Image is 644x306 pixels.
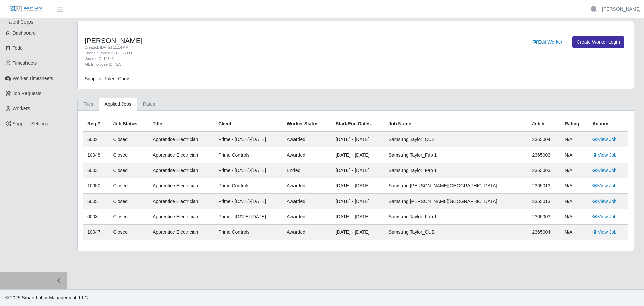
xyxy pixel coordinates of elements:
td: Prime Controls [214,225,283,240]
td: N/A [560,209,588,225]
td: 10048 [83,147,109,163]
td: 6005 [83,194,109,209]
td: N/A [560,225,588,240]
td: Apprentice Electrician [149,194,214,209]
a: Rates [137,98,161,111]
span: Workers [13,106,30,111]
a: View Job [592,168,617,173]
td: awarded [283,225,332,240]
span: Job Requests [13,91,42,96]
td: Apprentice Electrician [149,209,214,225]
td: awarded [283,178,332,194]
td: Samsung Taylor_Fab 1 [385,209,528,225]
th: Job Name [385,116,528,132]
td: [DATE] - [DATE] [332,209,385,225]
td: Samsung Taylor_Fab 1 [385,147,528,163]
th: Client [214,116,283,132]
td: awarded [283,209,332,225]
a: [PERSON_NAME] [602,6,641,13]
a: View Job [592,183,617,188]
div: Created: [DATE] 11:14 AM [85,45,397,50]
th: Title [149,116,214,132]
td: Closed [109,194,149,209]
td: N/A [560,163,588,178]
a: View Job [592,199,617,204]
th: Req # [83,116,109,132]
td: Apprentice Electrician [149,225,214,240]
td: 2365013 [528,178,561,194]
td: Samsung [PERSON_NAME][GEOGRAPHIC_DATA] [385,178,528,194]
span: Todo [13,45,23,51]
td: 10050 [83,178,109,194]
td: 6003 [83,163,109,178]
td: awarded [283,147,332,163]
h4: [PERSON_NAME] [85,36,397,45]
a: Edit Worker [528,36,567,48]
div: Alt. Employee ID: N/A [85,62,397,68]
a: Create Worker Login [572,36,624,48]
td: Samsung Taylor_CUB [385,225,528,240]
span: Dashboard [13,30,36,36]
td: Prime - [DATE]-[DATE] [214,194,283,209]
td: Closed [109,132,149,147]
th: Job Status [109,116,149,132]
th: Start/End Dates [332,116,385,132]
a: Files [77,98,99,111]
span: © 2025 Smart Labor Management, LLC [5,295,88,300]
td: Prime - [DATE]-[DATE] [214,163,283,178]
td: Closed [109,178,149,194]
td: Prime - [DATE]-[DATE] [214,132,283,147]
td: Closed [109,209,149,225]
td: [DATE] - [DATE] [332,132,385,147]
td: awarded [283,132,332,147]
a: View Job [592,214,617,219]
td: 2365013 [528,194,561,209]
td: 2365003 [528,163,561,178]
td: Apprentice Electrician [149,178,214,194]
a: View Job [592,229,617,235]
td: Samsung Taylor_CUB [385,132,528,147]
td: 10047 [83,225,109,240]
span: Supplier: Talent Corps [85,76,130,81]
td: N/A [560,178,588,194]
a: View Job [592,152,617,158]
td: Prime Controls [214,147,283,163]
span: Worker Timesheets [13,76,53,81]
td: 6003 [83,209,109,225]
span: Timesheets [13,60,37,66]
th: Rating [560,116,588,132]
td: ended [283,163,332,178]
td: 2365003 [528,147,561,163]
td: Samsung [PERSON_NAME][GEOGRAPHIC_DATA] [385,194,528,209]
td: N/A [560,147,588,163]
div: Phone number: 3212956909 [85,50,397,56]
td: Prime - [DATE]-[DATE] [214,209,283,225]
td: [DATE] - [DATE] [332,225,385,240]
span: Talent Corps [7,19,33,25]
td: awarded [283,194,332,209]
th: Worker Status [283,116,332,132]
td: N/A [560,132,588,147]
td: Apprentice Electrician [149,132,214,147]
a: Applied Jobs [99,98,137,111]
td: Closed [109,147,149,163]
span: Supplier Settings [13,121,48,126]
td: [DATE] - [DATE] [332,194,385,209]
th: Job # [528,116,561,132]
td: N/A [560,194,588,209]
td: 2365003 [528,209,561,225]
td: 2365004 [528,225,561,240]
td: 2365004 [528,132,561,147]
td: Closed [109,225,149,240]
td: Apprentice Electrician [149,163,214,178]
td: [DATE] - [DATE] [332,147,385,163]
td: 6002 [83,132,109,147]
td: Closed [109,163,149,178]
div: Worker ID: 12142 [85,56,397,62]
td: [DATE] - [DATE] [332,178,385,194]
th: Actions [588,116,628,132]
td: [DATE] - [DATE] [332,163,385,178]
td: Samsung Taylor_Fab 1 [385,163,528,178]
td: Prime Controls [214,178,283,194]
td: Apprentice Electrician [149,147,214,163]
